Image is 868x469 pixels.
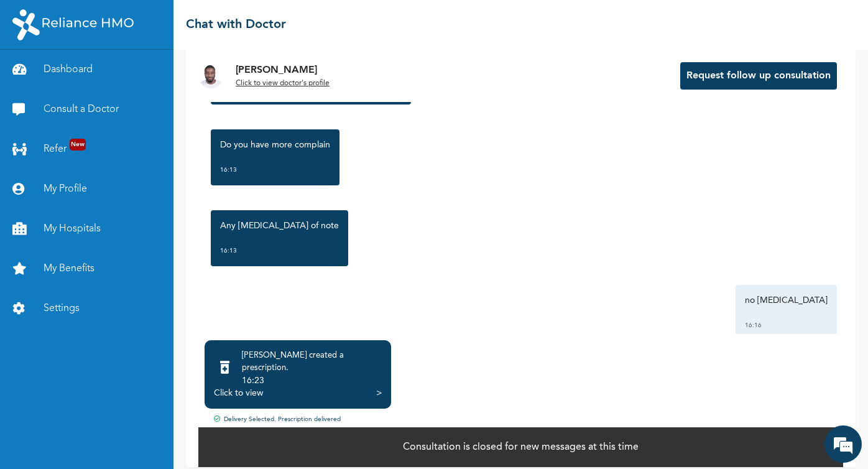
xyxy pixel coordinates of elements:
span: Conversation [6,443,122,452]
div: Click to view [214,387,263,399]
span: New [70,139,86,151]
p: no [MEDICAL_DATA] [745,294,828,307]
div: 16:23 [242,374,382,387]
img: d_794563401_company_1708531726252_794563401 [23,62,50,93]
span: We're online! [72,176,172,302]
p: Any [MEDICAL_DATA] of note [220,220,339,232]
div: FAQs [122,422,238,460]
img: Dr. undefined` [198,63,223,88]
div: Minimize live chat window [204,6,234,36]
button: Request follow up consultation [680,62,837,90]
p: Do you have more complain [220,139,330,151]
p: Consultation is closed for new messages at this time [403,440,639,455]
u: Click to view doctor's profile [236,80,330,87]
div: Delivery Selected. Prescription delivered [198,415,843,425]
p: [PERSON_NAME] [236,63,330,78]
img: RelianceHMO's Logo [12,9,134,40]
div: 16:13 [220,164,330,176]
div: > [376,387,382,399]
div: 16:16 [745,319,828,332]
h2: Chat with Doctor [186,16,286,34]
div: 16:13 [220,244,339,257]
textarea: Type your message and hit 'Enter' [6,378,237,422]
div: Chat with us now [65,70,209,86]
div: [PERSON_NAME] created a prescription . [242,350,382,374]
